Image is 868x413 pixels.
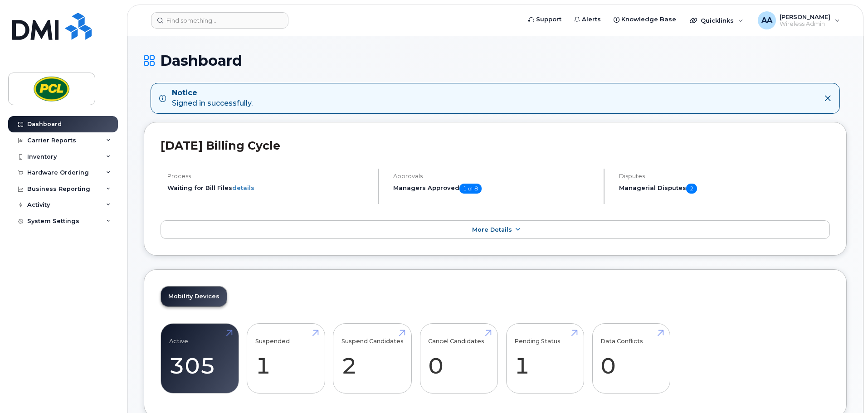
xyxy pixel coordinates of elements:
[341,329,404,389] a: Suspend Candidates 2
[600,329,662,389] a: Data Conflicts 0
[428,329,489,389] a: Cancel Candidates 0
[514,329,575,389] a: Pending Status 1
[172,88,253,109] div: Signed in successfully.
[161,139,830,152] h2: [DATE] Billing Cycle
[232,184,254,191] a: details
[459,184,482,194] span: 1 of 8
[472,226,512,233] span: More Details
[144,53,847,68] h1: Dashboard
[393,173,596,180] h4: Approvals
[167,173,370,180] h4: Process
[619,173,830,180] h4: Disputes
[686,184,697,194] span: 2
[161,287,227,306] a: Mobility Devices
[169,329,230,389] a: Active 305
[172,88,253,98] strong: Notice
[393,184,596,194] h5: Managers Approved
[619,184,830,194] h5: Managerial Disputes
[167,184,370,192] li: Waiting for Bill Files
[255,329,317,389] a: Suspended 1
